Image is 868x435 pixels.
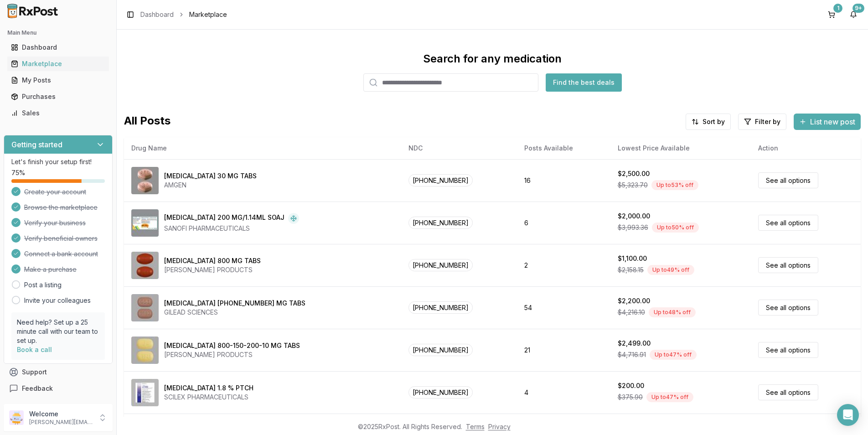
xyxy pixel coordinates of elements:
div: SANOFI PHARMACEUTICALS [164,224,299,233]
button: Purchases [4,89,113,104]
span: Browse the marketplace [24,203,98,212]
div: [MEDICAL_DATA] 1.8 % PTCH [164,383,253,393]
div: $2,499.00 [618,339,651,348]
div: AMGEN [164,181,257,190]
div: Search for any medication [423,52,562,66]
a: See all options [758,300,818,316]
div: Sales [11,109,105,118]
span: Connect a bank account [24,249,98,259]
a: See all options [758,342,818,358]
div: Dashboard [11,43,105,52]
span: [PHONE_NUMBER] [408,301,473,314]
div: [PERSON_NAME] PRODUCTS [164,350,300,359]
a: Invite your colleagues [24,296,91,305]
button: 1 [824,7,839,22]
th: Posts Available [517,137,610,159]
div: Purchases [11,92,105,101]
button: Sales [4,106,113,120]
span: Verify beneficial owners [24,234,98,243]
span: $5,323.70 [618,181,648,190]
span: [PHONE_NUMBER] [408,217,473,229]
a: Book a call [17,346,52,353]
p: Welcome [29,409,93,419]
span: [PHONE_NUMBER] [408,259,473,271]
img: Dupixent 200 MG/1.14ML SOAJ [131,209,159,237]
div: 1 [833,4,842,13]
button: Find the best deals [546,73,622,92]
p: Need help? Set up a 25 minute call with our team to set up. [17,318,99,345]
td: 6 [517,202,610,244]
h3: Getting started [11,139,62,150]
div: SCILEX PHARMACEUTICALS [164,393,253,402]
a: See all options [758,384,818,400]
div: Marketplace [11,59,105,68]
div: Up to 50 % off [652,223,699,233]
span: Create your account [24,187,86,197]
span: $4,216.10 [618,308,645,317]
div: Up to 47 % off [646,392,693,402]
td: 4 [517,371,610,414]
a: Post a listing [24,280,62,290]
img: RxPost Logo [4,4,62,18]
a: See all options [758,215,818,231]
span: [PHONE_NUMBER] [408,386,473,399]
div: $2,000.00 [618,212,650,221]
img: Symtuza 800-150-200-10 MG TABS [131,337,159,364]
div: Up to 49 % off [647,265,694,275]
div: My Posts [11,76,105,85]
td: 2 [517,244,610,286]
div: Up to 53 % off [651,180,698,190]
td: 54 [517,286,610,329]
button: Feedback [4,380,113,397]
span: Filter by [755,117,780,126]
th: NDC [401,137,517,159]
span: All Posts [124,114,170,130]
span: Verify your business [24,218,86,228]
img: Prezista 800 MG TABS [131,252,159,279]
span: List new post [810,116,855,127]
div: [MEDICAL_DATA] 200 MG/1.14ML SOAJ [164,213,284,224]
div: Open Intercom Messenger [837,404,859,426]
span: Marketplace [189,10,227,19]
div: [PERSON_NAME] PRODUCTS [164,265,261,274]
div: [MEDICAL_DATA] [PHONE_NUMBER] MG TABS [164,299,305,308]
div: $1,100.00 [618,254,647,263]
span: $3,993.36 [618,223,648,232]
a: List new post [794,118,861,127]
button: 9+ [846,7,861,22]
div: $200.00 [618,381,644,390]
span: [PHONE_NUMBER] [408,174,473,186]
div: Up to 47 % off [650,350,697,360]
a: My Posts [7,72,109,88]
a: Marketplace [7,56,109,72]
td: 16 [517,159,610,202]
th: Lowest Price Available [610,137,751,159]
img: User avatar [9,410,24,425]
button: Support [4,364,113,380]
th: Action [751,137,861,159]
div: 9+ [852,4,864,13]
span: 75 % [11,168,25,177]
a: Dashboard [140,10,174,19]
span: Sort by [703,117,725,126]
span: $375.90 [618,393,643,402]
a: See all options [758,257,818,273]
a: Dashboard [7,39,109,56]
div: $2,200.00 [618,296,650,306]
a: Terms [466,423,485,430]
img: Biktarvy 50-200-25 MG TABS [131,294,159,321]
img: Otezla 30 MG TABS [131,167,159,194]
p: Let's finish your setup first! [11,157,105,166]
button: My Posts [4,73,113,88]
a: Sales [7,105,109,121]
button: Sort by [686,114,731,130]
span: [PHONE_NUMBER] [408,344,473,356]
div: [MEDICAL_DATA] 800 MG TABS [164,256,261,265]
button: Marketplace [4,57,113,71]
button: List new post [794,114,861,130]
img: ZTlido 1.8 % PTCH [131,379,159,406]
span: Feedback [22,384,53,393]
h2: Main Menu [7,29,109,36]
span: Make a purchase [24,265,77,274]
